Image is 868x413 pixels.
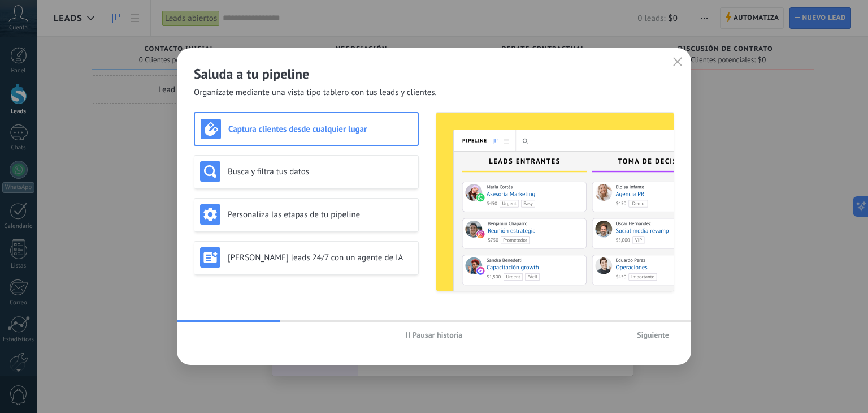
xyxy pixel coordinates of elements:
[228,166,413,177] h3: Busca y filtra tus datos
[632,326,674,343] button: Siguiente
[194,87,437,98] span: Organízate mediante una vista tipo tablero con tus leads y clientes.
[228,252,413,263] h3: [PERSON_NAME] leads 24/7 con un agente de IA
[401,326,468,343] button: Pausar historia
[228,124,412,135] h3: Captura clientes desde cualquier lugar
[637,331,669,339] span: Siguiente
[413,331,463,339] span: Pausar historia
[194,65,674,83] h2: Saluda a tu pipeline
[228,209,413,220] h3: Personaliza las etapas de tu pipeline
